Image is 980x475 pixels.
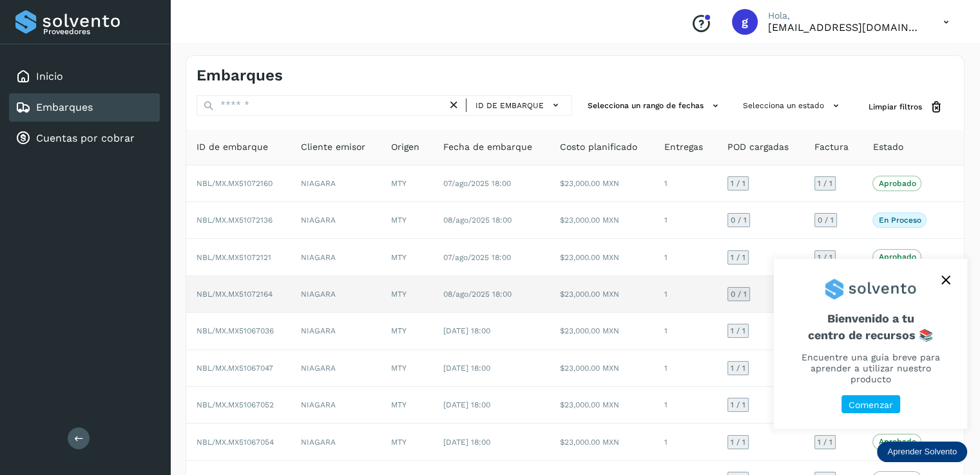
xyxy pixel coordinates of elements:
td: 1 [654,387,717,424]
span: Origen [391,140,419,154]
td: 1 [654,424,717,460]
div: Inicio [9,62,160,91]
td: NIAGARA [291,239,381,275]
td: 1 [654,239,717,275]
span: 0 / 1 [731,216,747,224]
span: 1 / 1 [731,327,745,335]
div: Aprender Solvento [877,442,967,462]
td: $23,000.00 MXN [550,239,654,275]
span: Bienvenido a tu [789,312,952,342]
td: 1 [654,350,717,387]
a: Cuentas por cobrar [36,132,135,144]
p: gzamora@tyaasa.mx [768,21,923,33]
p: Comenzar [849,400,893,411]
span: Estado [872,140,903,154]
button: Selecciona un rango de fechas [582,95,727,116]
span: POD cargadas [727,140,789,154]
span: 08/ago/2025 18:00 [443,290,512,299]
td: MTY [381,424,433,460]
span: 1 / 1 [731,254,745,261]
td: MTY [381,239,433,275]
p: Encuentre una guía breve para aprender a utilizar nuestro producto [789,352,952,384]
button: Selecciona un estado [738,95,848,116]
td: $23,000.00 MXN [550,387,654,424]
p: Aprobado [878,252,916,261]
span: NBL/MX.MX51072160 [197,179,273,188]
td: 1 [654,202,717,239]
p: Hola, [768,10,923,21]
span: Fecha de embarque [443,140,532,154]
span: [DATE] 18:00 [443,364,490,373]
a: Inicio [36,70,63,82]
span: Entregas [664,140,703,154]
span: 1 / 1 [818,438,832,446]
td: NIAGARA [291,387,381,424]
div: Aprender Solvento [774,259,967,429]
div: Embarques [9,93,160,122]
span: 07/ago/2025 18:00 [443,253,511,262]
h4: Embarques [197,66,283,85]
p: Proveedores [43,27,155,36]
span: [DATE] 18:00 [443,438,490,447]
span: ID de embarque [476,100,544,111]
td: 1 [654,165,717,202]
td: $23,000.00 MXN [550,276,654,313]
td: $23,000.00 MXN [550,165,654,202]
span: 1 / 1 [731,438,745,446]
td: $23,000.00 MXN [550,202,654,239]
td: NIAGARA [291,165,381,202]
td: MTY [381,313,433,349]
span: 1 / 1 [731,364,745,372]
span: NBL/MX.MX51067036 [197,326,274,335]
span: 1 / 1 [731,401,745,409]
td: MTY [381,202,433,239]
td: $23,000.00 MXN [550,313,654,349]
span: 1 / 1 [818,180,832,187]
td: MTY [381,350,433,387]
td: 1 [654,313,717,349]
td: NIAGARA [291,276,381,313]
span: 0 / 1 [818,216,834,224]
span: NBL/MX.MX51067047 [197,364,273,373]
td: $23,000.00 MXN [550,424,654,460]
td: NIAGARA [291,424,381,460]
p: Aprobado [878,437,916,446]
p: centro de recursos 📚 [789,328,952,342]
span: 08/ago/2025 18:00 [443,216,512,225]
p: Aprender Solvento [887,447,957,457]
span: ID de embarque [197,140,268,154]
span: Limpiar filtros [869,101,922,113]
span: [DATE] 18:00 [443,400,490,409]
td: NIAGARA [291,313,381,349]
p: Aprobado [878,179,916,188]
span: NBL/MX.MX51067054 [197,438,274,447]
td: MTY [381,165,433,202]
button: Comenzar [841,395,900,414]
a: Embarques [36,101,93,113]
td: MTY [381,387,433,424]
td: NIAGARA [291,202,381,239]
td: $23,000.00 MXN [550,350,654,387]
td: NIAGARA [291,350,381,387]
span: 1 / 1 [731,180,745,187]
td: 1 [654,276,717,313]
button: ID de embarque [472,96,566,115]
span: NBL/MX.MX51072121 [197,253,271,262]
span: Costo planificado [560,140,637,154]
span: NBL/MX.MX51072136 [197,216,273,225]
button: Limpiar filtros [858,95,954,119]
span: NBL/MX.MX51072164 [197,290,273,299]
span: 1 / 1 [818,254,832,261]
span: NBL/MX.MX51067052 [197,400,274,409]
span: [DATE] 18:00 [443,326,490,335]
span: 07/ago/2025 18:00 [443,179,511,188]
span: Cliente emisor [301,140,365,154]
span: Factura [814,140,849,154]
div: Cuentas por cobrar [9,124,160,153]
p: En proceso [878,216,921,225]
span: 0 / 1 [731,290,747,298]
button: close, [936,270,956,290]
td: MTY [381,276,433,313]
